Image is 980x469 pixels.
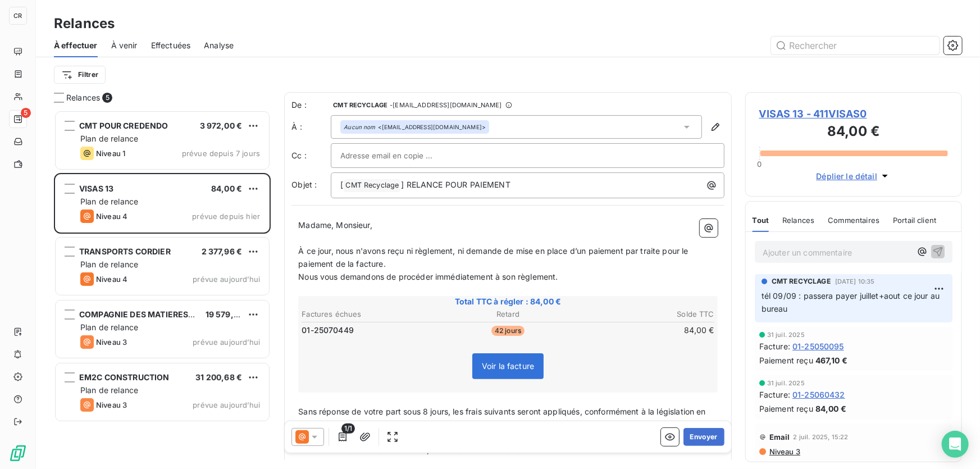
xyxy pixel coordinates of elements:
span: CMT RECYCLAGE [333,102,388,108]
span: Email [769,432,790,441]
span: Plan de relance [80,322,138,332]
span: - [EMAIL_ADDRESS][DOMAIN_NAME] [390,102,502,108]
span: Plan de relance [80,197,138,206]
span: À venir [111,40,138,51]
span: EM2C CONSTRUCTION [79,372,170,382]
span: prévue aujourd’hui [193,275,260,284]
div: CR [9,7,27,25]
span: Relances [66,92,100,103]
h3: 84,00 € [759,121,948,144]
span: TRANSPORTS CORDIER [79,247,171,256]
span: Analyse [204,40,234,51]
label: Cc : [291,150,331,161]
span: CMT RECYCLAGE [772,276,831,286]
span: prévue aujourd’hui [193,338,260,347]
span: 31 juil. 2025 [767,380,805,386]
span: Portail client [893,216,936,225]
span: Paiement reçu [759,354,813,366]
span: À effectuer [54,40,98,51]
span: CMT Recyclage [344,179,400,192]
span: CMT POUR CREDENDO [79,121,168,130]
span: Plan de relance [80,259,138,269]
span: [DATE] 10:35 [835,278,875,285]
span: COMPAGNIE DES MATIERES PREMIER [79,309,226,319]
th: Solde TTC [578,308,715,320]
span: Total TTC à régler : 84,00 € [300,296,716,307]
span: Plan de relance [80,134,138,143]
span: Commentaires [828,216,880,225]
span: prévue depuis 7 jours [182,149,260,158]
span: 01-25050095 [792,340,844,352]
span: Nous vous demandons de procéder immédiatement à son règlement. [298,272,558,281]
span: Niveau 3 [96,400,127,409]
img: Logo LeanPay [9,444,27,462]
span: 31 juil. 2025 [767,331,805,338]
span: Facture : [759,340,790,352]
div: <[EMAIL_ADDRESS][DOMAIN_NAME]> [344,123,486,131]
span: Niveau 1 [96,149,125,158]
span: 1/1 [341,424,355,434]
span: ] RELANCE POUR PAIEMENT [401,180,510,189]
span: Effectuées [151,40,191,51]
span: 01-25060432 [792,389,845,400]
input: Rechercher [771,37,940,54]
span: 2 juil. 2025, 15:22 [794,434,849,440]
span: prévue aujourd’hui [193,400,260,409]
span: À ce jour, nous n'avons reçu ni règlement, ni demande de mise en place d’un paiement par traite p... [298,246,691,268]
span: Déplier le détail [817,170,878,182]
span: 0 [758,160,762,169]
span: VISAS 13 [79,184,113,193]
td: 84,00 € [578,324,715,336]
span: VISAS 13 - 411VISAS0 [759,106,948,121]
span: Niveau 4 [96,212,127,221]
span: Madame, Monsieur, [298,220,372,230]
span: 84,00 € [815,403,846,415]
span: 01-25070449 [302,325,354,336]
span: Paiement reçu [759,403,813,415]
th: Retard [439,308,576,320]
span: Niveau 4 [96,275,127,284]
span: Objet : [291,180,317,189]
span: Voir la facture [482,361,534,371]
span: Relances [782,216,814,225]
th: Factures échues [301,308,438,320]
span: 31 200,68 € [195,372,242,382]
button: Envoyer [683,428,724,446]
span: Niveau 3 [96,338,127,347]
span: Niveau 3 [768,447,800,456]
span: 2 377,96 € [202,247,243,256]
div: Open Intercom Messenger [942,431,969,458]
button: Déplier le détail [813,170,895,183]
input: Adresse email en copie ... [340,147,461,164]
span: Facture : [759,389,790,400]
span: tél 09/09 : passera payer juillet+aout ce jour au bureau [762,291,942,313]
em: Aucun nom [344,123,375,131]
span: De : [291,99,331,111]
span: Sans réponse de votre part sous 8 jours, les frais suivants seront appliqués, conformément à la l... [298,407,708,429]
span: prévue depuis hier [192,212,260,221]
span: [ [340,180,343,189]
span: Plan de relance [80,385,138,395]
span: 5 [102,93,112,103]
h3: Relances [54,13,115,34]
span: 84,00 € [211,184,242,193]
span: 42 jours [491,326,525,336]
button: Filtrer [54,66,106,84]
span: 3 972,00 € [200,121,243,130]
span: 19 579,08 € [206,309,252,319]
span: 467,10 € [815,354,847,366]
span: Tout [753,216,769,225]
label: À : [291,121,331,133]
span: 5 [21,108,31,118]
